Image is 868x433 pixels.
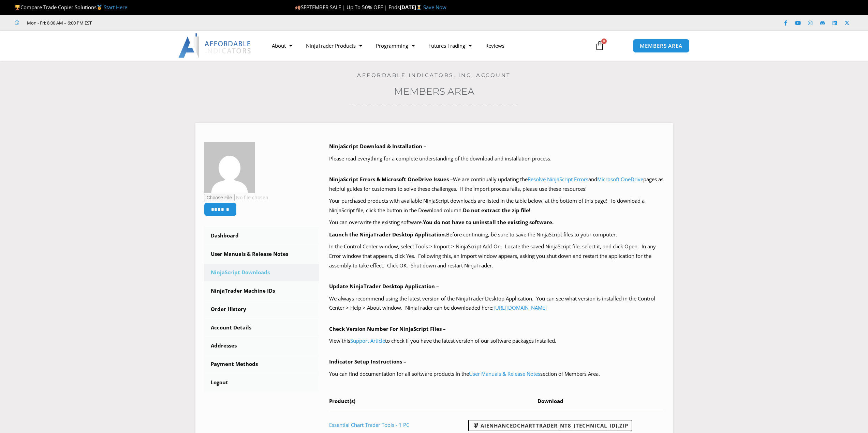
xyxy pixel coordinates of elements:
img: 🍂 [295,5,300,10]
span: Download [538,398,563,404]
span: Compare Trade Copier Solutions [15,4,127,11]
p: You can overwrite the existing software. [329,218,664,227]
a: User Manuals & Release Notes [204,245,319,263]
b: You do not have to uninstall the existing software. [423,219,554,226]
b: Indicator Setup Instructions – [329,358,406,365]
p: In the Control Center window, select Tools > Import > NinjaScript Add-On. Locate the saved NinjaS... [329,242,664,270]
nav: Menu [265,38,587,53]
a: Payment Methods [204,355,319,373]
img: 🏆 [15,5,20,10]
a: Resolve NinjaScript Errors [528,176,588,183]
b: Launch the NinjaTrader Desktop Application. [329,231,446,238]
p: Before continuing, be sure to save the NinjaScript files to your computer. [329,230,664,239]
a: Addresses [204,337,319,355]
a: Essential Chart Trader Tools - 1 PC [329,421,409,428]
b: NinjaScript Errors & Microsoft OneDrive Issues – [329,176,453,183]
a: About [265,38,299,53]
span: 0 [601,38,607,44]
a: Reviews [479,38,511,53]
strong: [DATE] [400,4,423,11]
a: NinjaTrader Machine IDs [204,282,319,300]
a: Save Now [423,4,446,11]
a: AIEnhancedChartTrader_NT8_[TECHNICAL_ID].zip [468,420,632,431]
img: 🥇 [97,5,102,10]
a: User Manuals & Release Notes [469,370,540,377]
p: We always recommend using the latest version of the NinjaTrader Desktop Application. You can see ... [329,294,664,313]
a: Dashboard [204,227,319,245]
p: You can find documentation for all software products in the section of Members Area. [329,369,664,379]
a: Programming [369,38,422,53]
p: Your purchased products with available NinjaScript downloads are listed in the table below, at th... [329,196,664,215]
a: 0 [585,36,615,56]
a: Order History [204,300,319,318]
b: NinjaScript Download & Installation – [329,143,426,150]
img: ⌛ [416,5,422,10]
p: We are continually updating the and pages as helpful guides for customers to solve these challeng... [329,175,664,194]
a: Microsoft OneDrive [597,176,643,183]
a: NinjaTrader Products [299,38,369,53]
nav: Account pages [204,227,319,391]
a: Logout [204,374,319,391]
p: Please read everything for a complete understanding of the download and installation process. [329,154,664,164]
span: SEPTEMBER SALE | Up To 50% OFF | Ends [295,4,400,11]
img: LogoAI | Affordable Indicators – NinjaTrader [178,33,252,58]
span: MEMBERS AREA [640,43,682,48]
a: Support Article [350,337,385,344]
iframe: Customer reviews powered by Trustpilot [101,19,204,26]
a: Account Details [204,319,319,337]
b: Check Version Number For NinjaScript Files – [329,325,446,332]
a: Members Area [394,86,474,97]
a: MEMBERS AREA [633,39,690,53]
a: NinjaScript Downloads [204,264,319,281]
a: [URL][DOMAIN_NAME] [494,304,547,311]
p: View this to check if you have the latest version of our software packages installed. [329,336,664,346]
img: 9307745ba071370ab2f14fdcf1de0e805a61e3da7feede444947d3021ea42a84 [204,142,255,193]
span: Mon - Fri: 8:00 AM – 6:00 PM EST [25,19,92,27]
b: Do not extract the zip file! [463,207,530,214]
a: Futures Trading [422,38,479,53]
a: Start Here [104,4,127,11]
b: Update NinjaTrader Desktop Application – [329,283,439,290]
a: Affordable Indicators, Inc. Account [357,72,511,78]
span: Product(s) [329,398,355,404]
